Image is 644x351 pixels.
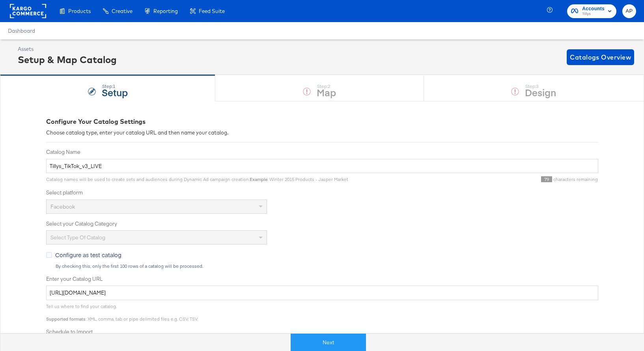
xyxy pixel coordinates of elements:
[153,8,178,14] span: Reporting
[582,5,605,13] span: Accounts
[18,53,117,66] div: Setup & Map Catalog
[46,176,348,182] span: Catalog names will be used to create sets and audiences during Dynamic Ad campaign creation. : Wi...
[55,263,598,269] div: By checking this, only the first 100 rows of a catalog will be processed.
[541,176,552,182] span: 79
[112,8,133,14] span: Creative
[622,4,636,18] button: AP
[47,231,267,244] div: Select type of catalog
[46,316,86,322] strong: Supported formats
[570,52,631,63] span: Catalogs Overview
[46,189,598,196] label: Select platform
[46,148,598,156] label: Catalog Name
[582,11,605,17] span: Tillys
[625,7,633,16] span: AP
[46,159,598,174] input: Name your catalog e.g. My Dynamic Product Catalog
[68,8,91,14] span: Products
[567,4,616,18] button: AccountsTillys
[50,203,75,210] span: Facebook
[46,275,598,283] label: Enter your Catalog URL
[46,303,198,322] span: Tell us where to find your catalog. : XML, comma, tab or pipe delimited files e.g. CSV, TSV.
[567,49,634,65] button: Catalogs Overview
[102,86,128,99] strong: Setup
[46,286,598,300] input: Enter Catalog URL, e.g. http://www.example.com/products.xml
[102,84,128,89] div: Step: 1
[348,176,598,183] div: characters remaining
[18,45,117,53] div: Assets
[250,176,267,182] strong: Example
[46,117,598,126] div: Configure Your Catalog Settings
[46,220,598,228] label: Select your Catalog Category
[8,28,35,34] a: Dashboard
[46,129,598,136] div: Choose catalog type, enter your catalog URL and then name your catalog.
[199,8,225,14] span: Feed Suite
[55,251,121,259] span: Configure as test catalog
